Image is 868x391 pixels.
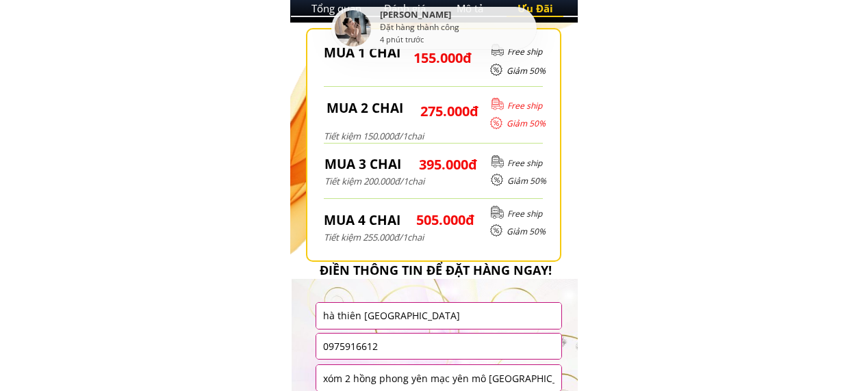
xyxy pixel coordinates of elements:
[297,262,574,279] h3: Điền thông tin để đặt hàng ngay!
[320,303,558,328] input: Họ và Tên
[416,209,487,231] h3: 505.000đ
[320,365,558,391] input: Địa chỉ cũ
[320,334,558,358] input: Số điện thoại
[413,47,485,69] h3: 155.000đ
[507,157,551,170] h3: Free ship
[324,154,439,174] h3: MUA 3 CHAI
[324,230,448,245] h3: Tiết kiệm 255.000đ/1chai
[324,42,413,63] h3: MUA 1 CHAI
[507,45,551,58] h3: Free ship
[507,64,550,77] h3: Giảm 50%
[507,225,550,238] h3: Giảm 50%
[327,98,409,118] h3: MUA 2 CHAI
[419,154,490,176] h3: 395.000đ
[507,174,551,187] h3: Giảm 50%
[507,207,551,220] h3: Free ship
[324,210,413,230] h3: MUA 4 CHAI
[380,10,533,22] div: [PERSON_NAME]
[380,22,533,33] div: Đặt hàng thành công
[380,33,424,46] div: 4 phút trước
[324,129,433,144] h3: Tiết kiệm 150.000đ/1chai
[507,117,550,130] h3: Giảm 50%
[324,174,431,189] h3: Tiết kiệm 200.000đ/1chai
[507,99,551,112] h3: Free ship
[420,100,492,122] h3: 275.000đ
